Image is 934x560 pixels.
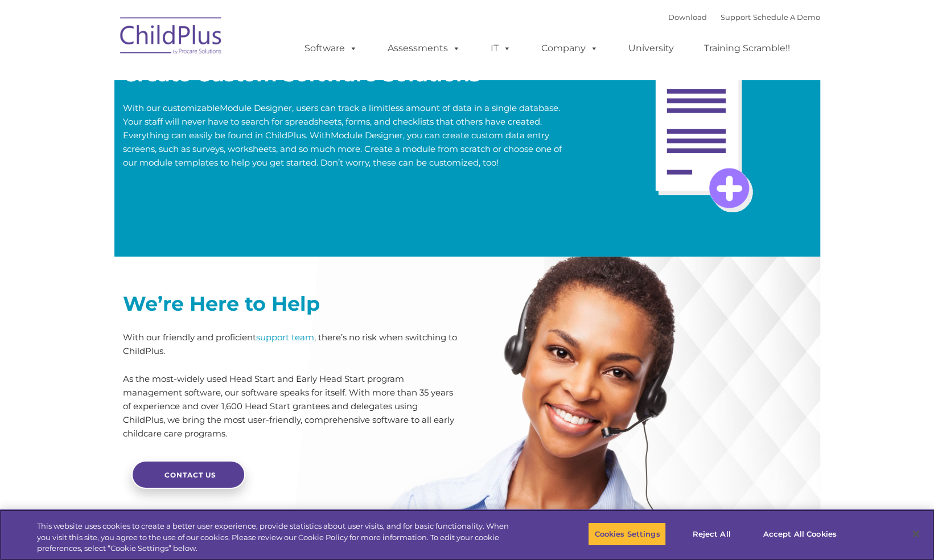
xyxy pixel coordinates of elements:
strong: We’re Here to Help [123,291,320,316]
a: support team [256,332,314,343]
a: Contact Us [131,460,245,489]
a: IT [479,37,522,60]
button: Cookies Settings [588,522,666,546]
font: | [668,13,820,22]
a: Module Designer [331,130,403,141]
a: Software [293,37,369,60]
p: As the most-widely used Head Start and Early Head Start program management software, our software... [123,372,459,440]
button: Accept All Cookies [756,522,842,546]
img: Report-Custom-cropped3.gif [593,19,811,237]
span: Contact Us [164,471,216,479]
button: Close [903,521,928,546]
button: Reject All [676,522,747,546]
a: Module Designer [220,102,292,113]
a: Training Scramble!! [693,37,801,60]
a: University [617,37,685,60]
a: Download [668,13,707,22]
a: Company [530,37,610,60]
img: ChildPlus by Procare Solutions [114,9,228,66]
a: Support [721,13,751,22]
div: This website uses cookies to create a better user experience, provide statistics about user visit... [37,521,514,554]
a: Assessments [376,37,472,60]
span: With our customizable , users can track a limitless amount of data in a single database. Your sta... [123,102,562,168]
a: Schedule A Demo [753,13,820,22]
p: With our friendly and proficient , there’s no risk when switching to ChildPlus. [123,331,459,358]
